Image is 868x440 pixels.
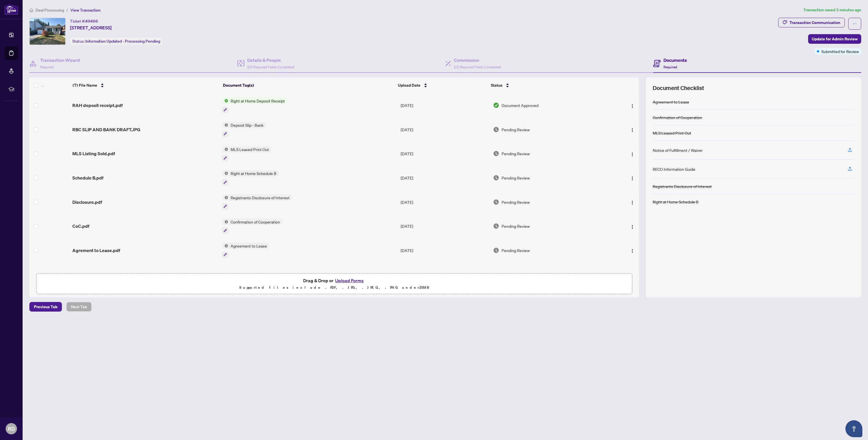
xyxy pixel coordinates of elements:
span: Right at Home Deposit Receipt [228,98,287,104]
img: Status Icon [222,146,228,152]
span: Deal Processing [36,8,64,13]
img: Logo [630,176,635,181]
span: RBC SLIP AND BANK DRAFT.JPG [72,126,140,133]
span: Pending Review [502,223,530,229]
button: Status IconRegistrants Disclosure of Interest [222,194,292,210]
button: Transaction Communication [778,18,845,27]
img: Document Status [493,175,499,181]
img: Logo [630,225,635,229]
button: Logo [628,173,637,182]
img: Status Icon [222,219,228,225]
span: Upload Date [398,82,420,88]
img: Document Status [493,223,499,229]
span: Deposit Slip - Bank [228,122,266,128]
span: Pending Review [502,199,530,205]
span: MLS Listing Sold.pdf [72,150,115,157]
button: Update for Admin Review [808,34,861,44]
img: Logo [630,200,635,205]
div: Notice of Fulfillment / Waiver [653,147,703,153]
div: RECO Information Guide [653,166,695,172]
span: Previous Tab [34,302,57,311]
h4: Details & People [247,57,294,64]
td: [DATE] [398,166,491,190]
div: Agreement to Lease [653,99,689,105]
span: RD [8,425,15,433]
span: Information Updated - Processing Pending [85,39,160,44]
span: ellipsis [853,22,857,26]
span: MLS Leased Print Out [228,146,271,152]
img: Document Status [493,126,499,133]
button: Status IconAgreement to Lease [222,243,269,258]
img: Logo [630,152,635,157]
li: / [66,7,68,13]
button: Upload Forms [333,277,365,284]
span: Agreement to Lease [228,243,269,249]
span: Status [491,82,502,88]
img: Status Icon [222,170,228,176]
button: Logo [628,246,637,255]
img: Document Status [493,199,499,205]
span: [STREET_ADDRESS] [70,24,112,31]
button: Status IconRight at Home Deposit Receipt [222,98,287,113]
img: Document Status [493,150,499,157]
span: Pending Review [502,175,530,181]
span: Agrement to Lease.pdf [72,247,120,254]
div: Right at Home Schedule B [653,199,698,205]
button: Previous Tab [29,302,62,312]
td: [DATE] [398,142,491,166]
span: Registrants Disclosure of Interest [228,194,292,201]
span: Pending Review [502,126,530,133]
button: Logo [628,198,637,207]
span: Pending Review [502,247,530,253]
td: [DATE] [398,238,491,262]
span: (7) File Name [73,82,97,88]
span: home [29,8,33,12]
span: Document Approved [502,102,539,108]
div: Registrants Disclosure of Interest [653,183,712,189]
h4: Transaction Wizard [40,57,80,64]
th: Status [489,77,605,93]
button: Status IconConfirmation of Cooperation [222,219,282,234]
span: Right at Home Schedule B [228,170,279,176]
img: Status Icon [222,194,228,201]
button: Open asap [845,420,862,437]
img: IMG-C12347941_1.jpg [30,18,65,45]
p: Supported files include .PDF, .JPG, .JPEG, .PNG under 25 MB [40,284,629,291]
img: Logo [630,128,635,132]
th: Upload Date [396,77,489,93]
span: Submitted for Review [821,48,859,54]
button: Status IconMLS Leased Print Out [222,146,271,161]
td: [DATE] [398,190,491,214]
td: [DATE] [398,117,491,142]
img: Document Status [493,102,499,108]
img: Status Icon [222,98,228,104]
span: 2/2 Required Fields Completed [247,65,294,69]
button: Logo [628,222,637,231]
img: Logo [630,104,635,108]
span: Schedule B.pdf [72,174,103,181]
span: Drag & Drop orUpload FormsSupported files include .PDF, .JPG, .JPEG, .PNG under25MB [36,273,632,294]
div: Ticket #: [70,18,98,24]
td: [DATE] [398,93,491,117]
button: Status IconDeposit Slip - Bank [222,122,266,137]
div: MLS Leased Print Out [653,130,691,136]
button: Logo [628,101,637,110]
td: [DATE] [398,214,491,238]
span: CoC.pdf [72,223,89,229]
div: Confirmation of Cooperation [653,114,702,121]
span: View Transaction [70,8,101,13]
span: Confirmation of Cooperation [228,219,282,225]
button: Status IconRight at Home Schedule B [222,170,279,185]
img: Logo [630,249,635,253]
img: Document Status [493,247,499,253]
div: Transaction Communication [789,18,840,27]
span: Update for Admin Review [812,34,858,43]
span: Drag & Drop or [303,277,365,284]
img: Status Icon [222,122,228,128]
article: Transaction saved 3 minutes ago [803,7,861,13]
th: Document Tag(s) [221,77,396,93]
span: 49466 [85,19,98,24]
img: logo [5,4,18,15]
button: Logo [628,125,637,134]
span: Pending Review [502,150,530,157]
